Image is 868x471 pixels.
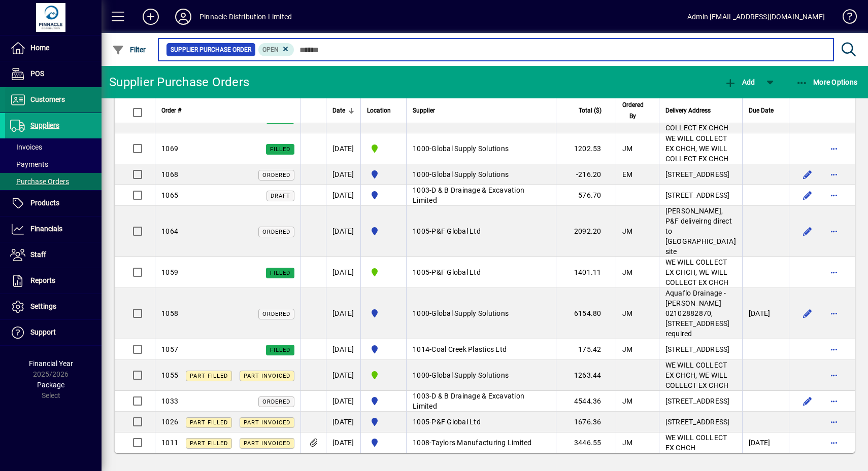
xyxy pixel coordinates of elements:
td: [DATE] [326,133,360,164]
span: CUSTOMER COLLECTION [367,142,400,155]
button: More options [826,367,842,383]
span: 1065 [161,191,178,199]
span: Part Invoiced [244,419,290,426]
span: Financial Year [29,359,73,368]
td: WE WILL COLLECT EX CHCH, WE WILL COLLECT EX CHCH [659,133,742,164]
span: Pinnacle Distribution [367,307,400,319]
button: Edit [799,187,816,203]
span: Pinnacle Distribution [367,395,400,407]
span: More Options [796,78,858,86]
td: - [406,339,556,360]
span: Staff [30,250,46,259]
td: Aquaflo Drainage - [PERSON_NAME] 02102882870, [STREET_ADDRESS] required [659,288,742,339]
span: Ordered [262,398,290,405]
td: WE WILL COLLECT EX CHCH [659,432,742,453]
span: Total ($) [579,105,602,116]
a: Products [5,191,102,216]
span: 1005 [413,227,429,235]
span: 1064 [161,227,178,235]
span: JM [622,144,633,153]
td: 1676.36 [556,412,616,432]
td: 4544.36 [556,391,616,412]
span: CUSTOMER COLLECTION [367,369,400,381]
div: Pinnacle Distribution Limited [199,9,292,25]
td: WE WILL COLLECT EX CHCH, WE WILL COLLECT EX CHCH [659,360,742,391]
span: 1068 [161,170,178,178]
td: 6154.80 [556,288,616,339]
a: Customers [5,87,102,113]
td: 1202.53 [556,133,616,164]
div: Location [367,105,400,116]
td: [DATE] [326,412,360,432]
span: Order # [161,105,181,116]
a: Staff [5,242,102,268]
button: Add [135,8,167,26]
span: Settings [30,302,56,310]
td: [DATE] [742,288,789,339]
span: Location [367,105,391,116]
td: - [406,432,556,453]
span: JM [622,309,633,317]
span: Date [332,105,345,116]
span: 1059 [161,268,178,276]
span: Part Invoiced [244,373,290,379]
span: Filled [270,270,290,276]
span: Global Supply Solutions [431,309,509,317]
span: JM [622,439,633,447]
td: 1263.44 [556,360,616,391]
td: - [406,288,556,339]
span: D & B Drainage & Excavation Limited [413,392,524,410]
span: Ordered [262,229,290,235]
span: Part Filled [190,373,228,379]
span: 1033 [161,397,178,405]
div: Order # [161,105,294,116]
button: More options [826,305,842,321]
span: Payments [10,160,48,168]
td: [STREET_ADDRESS] [659,339,742,360]
button: Edit [799,305,816,321]
td: [DATE] [326,432,360,453]
td: [STREET_ADDRESS] [659,164,742,185]
td: WE WILL COLLECT EX CHCH, WE WILL COLLECT EX CHCH [659,257,742,288]
span: 1003 [413,392,429,400]
span: 1011 [161,439,178,447]
span: Pinnacle Distribution [367,343,400,355]
span: Ordered By [622,99,644,122]
span: Financials [30,225,62,233]
td: - [406,164,556,185]
span: 1000 [413,170,429,178]
span: Reports [30,276,55,284]
span: 1003 [413,186,429,194]
button: More options [826,414,842,430]
span: Global Supply Solutions [431,144,509,153]
span: Invoices [10,143,42,151]
td: - [406,412,556,432]
span: Ordered [262,172,290,178]
div: Ordered By [622,99,653,122]
td: [STREET_ADDRESS] [659,185,742,206]
button: More options [826,166,842,183]
button: Filter [110,41,149,59]
span: Global Supply Solutions [431,170,509,178]
span: Package [37,381,64,389]
button: More options [826,223,842,239]
span: Part Invoiced [244,440,290,447]
span: 1008 [413,439,429,447]
span: Add [724,78,755,86]
span: Global Supply Solutions [431,371,509,379]
td: [DATE] [326,206,360,257]
a: Invoices [5,138,102,156]
td: [DATE] [326,185,360,206]
span: Supplier Purchase Order [171,45,251,55]
span: Suppliers [30,121,59,129]
div: Supplier [413,105,550,116]
div: Total ($) [562,105,611,116]
a: Payments [5,156,102,173]
td: [STREET_ADDRESS] [659,412,742,432]
span: Products [30,199,59,207]
mat-chip: Completion Status: Open [258,43,294,56]
span: Ordered [262,311,290,317]
span: 1057 [161,345,178,353]
span: Pinnacle Distribution [367,225,400,237]
span: 1000 [413,144,429,153]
